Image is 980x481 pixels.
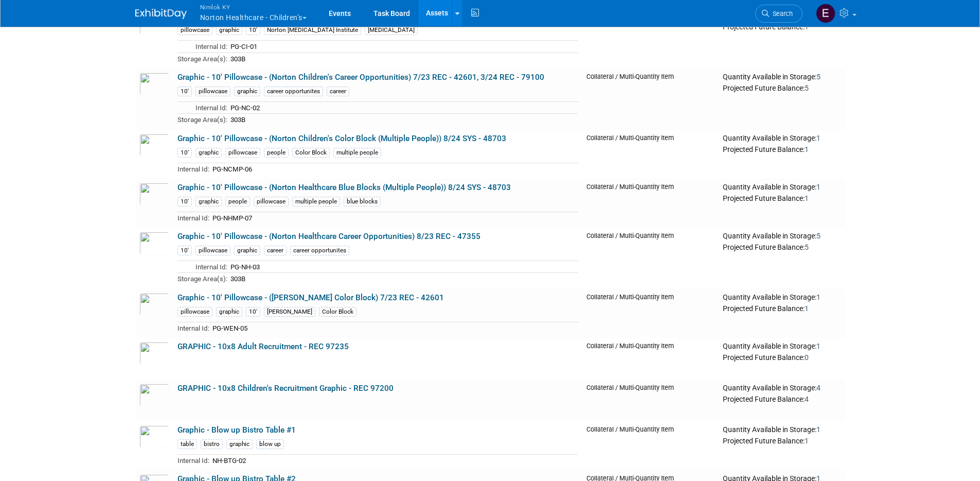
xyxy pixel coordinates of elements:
div: graphic [216,25,242,35]
td: Collateral / Multi-Quantity Item [582,380,719,421]
td: PG-CI-01 [227,41,578,53]
div: blow up [256,439,284,449]
td: Collateral / Multi-Quantity Item [582,421,719,470]
td: Internal Id: [177,322,209,334]
div: people [225,197,250,207]
td: NH-BTG-02 [209,454,578,466]
div: blue blocks [344,197,381,207]
span: 1 [816,293,821,301]
td: 303B [227,273,578,285]
td: Internal Id: [177,454,209,466]
span: 0 [805,353,809,362]
span: 1 [816,342,821,350]
td: Internal Id: [177,163,209,175]
span: 1 [816,425,821,434]
td: Internal Id: [177,212,209,224]
span: 4 [816,384,821,392]
div: pillowcase [177,307,212,317]
a: GRAPHIC - 10x8 Adult Recruitment - REC 97235 [177,342,349,351]
td: Internal Id: [177,41,227,53]
div: 10' [177,246,192,255]
div: Quantity Available in Storage: [723,183,841,192]
td: Collateral / Multi-Quantity Item [582,130,719,179]
div: Projected Future Balance: [723,302,841,314]
div: multiple people [333,148,381,158]
div: Projected Future Balance: [723,192,841,203]
span: 5 [805,84,809,92]
td: PG-NH-03 [227,261,578,273]
a: Graphic - 10' Pillowcase - (Norton Healthcare Blue Blocks (Multiple People)) 8/24 SYS - 48703 [177,183,511,192]
div: Quantity Available in Storage: [723,232,841,241]
div: 10' [246,307,260,317]
td: PG-NCMP-06 [209,163,578,175]
a: GRAPHIC - 10x8 Children's Recruitment Graphic - REC 97200 [177,384,394,393]
div: graphic [195,148,222,158]
td: Collateral / Multi-Quantity Item [582,338,719,380]
div: Norton [MEDICAL_DATA] Institute [264,25,361,35]
td: PG-NC-02 [227,101,578,114]
div: career opportunites [290,246,349,255]
div: graphic [226,439,253,449]
div: graphic [234,87,260,96]
span: 4 [805,395,809,403]
span: Search [769,10,793,18]
div: graphic [195,197,222,207]
div: Quantity Available in Storage: [723,134,841,143]
div: pillowcase [195,246,230,255]
div: Projected Future Balance: [723,435,841,446]
td: Collateral / Multi-Quantity Item [582,289,719,338]
div: career [264,246,287,255]
span: Storage Area(s): [177,275,227,283]
a: Graphic - 10' Pillowcase - (Norton Healthcare Career Opportunities) 8/23 REC - 47355 [177,232,480,241]
a: Graphic - 10' Pillowcase - ([PERSON_NAME] Color Block) 7/23 REC - 42601 [177,293,444,302]
span: Storage Area(s): [177,116,227,124]
div: pillowcase [195,87,230,96]
td: Collateral / Multi-Quantity Item [582,179,719,228]
div: table [177,439,197,449]
a: Graphic - 10' Pillowcase - (Norton Children's Career Opportunities) 7/23 REC - 42601, 3/24 REC - ... [177,73,544,82]
td: Collateral / Multi-Quantity Item [582,228,719,289]
div: Color Block [292,148,330,158]
span: Nimlok KY [200,2,307,12]
div: bistro [201,439,223,449]
div: Quantity Available in Storage: [723,425,841,435]
td: Internal Id: [177,101,227,114]
span: 1 [805,145,809,153]
div: Projected Future Balance: [723,241,841,252]
div: Quantity Available in Storage: [723,384,841,393]
td: 303B [227,114,578,126]
td: Collateral / Multi-Quantity Item [582,8,719,69]
div: Projected Future Balance: [723,82,841,93]
div: graphic [216,307,242,317]
a: Graphic - 10' Pillowcase - (Norton Children's Color Block (Multiple People)) 8/24 SYS - 48703 [177,134,506,143]
div: graphic [234,246,260,255]
div: career opportunites [264,87,323,96]
td: Internal Id: [177,261,227,273]
span: 1 [816,183,821,191]
td: PG-WEN-05 [209,322,578,334]
div: 10' [177,197,192,207]
div: [MEDICAL_DATA] [365,25,418,35]
span: 5 [805,243,809,251]
div: Quantity Available in Storage: [723,73,841,82]
div: Projected Future Balance: [723,393,841,404]
div: Quantity Available in Storage: [723,342,841,351]
div: people [264,148,289,158]
div: Projected Future Balance: [723,351,841,363]
div: career [327,87,349,96]
span: 5 [816,73,821,81]
div: Projected Future Balance: [723,143,841,154]
div: 10' [177,148,192,158]
div: 10' [246,25,260,35]
div: [PERSON_NAME] [264,307,315,317]
a: Graphic - Blow up Bistro Table #1 [177,425,296,435]
td: 303B [227,53,578,64]
td: PG-NHMP-07 [209,212,578,224]
span: Storage Area(s): [177,55,227,63]
div: pillowcase [254,197,289,207]
span: 1 [805,304,809,313]
img: Elizabeth Griffin [816,4,835,23]
span: 5 [816,232,821,240]
div: pillowcase [177,25,212,35]
div: Color Block [319,307,357,317]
